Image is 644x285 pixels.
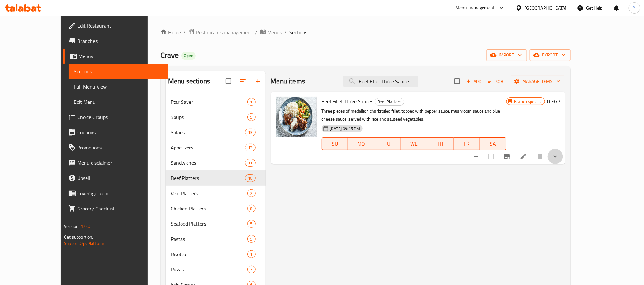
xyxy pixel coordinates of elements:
[377,139,398,149] span: TU
[63,109,168,125] a: Choice Groups
[245,145,255,151] span: 12
[171,98,247,106] span: Ftar Saver
[79,52,163,60] span: Menus
[450,75,464,88] span: Select section
[552,153,559,160] svg: Show Choices
[488,78,506,85] span: Sort
[248,251,255,257] span: 1
[245,144,255,151] div: items
[77,159,163,167] span: Menu disclaimer
[247,189,255,197] div: items
[69,79,168,94] a: Full Menu View
[63,49,168,64] a: Menus
[325,139,346,149] span: SU
[171,113,247,121] div: Soups
[63,170,168,186] a: Upsell
[64,222,79,230] span: Version:
[289,29,307,36] span: Sections
[63,201,168,216] a: Grocery Checklist
[69,64,168,79] a: Sections
[456,4,495,12] div: Menu-management
[267,29,282,36] span: Menus
[63,186,168,201] a: Coverage Report
[430,139,451,149] span: TH
[271,76,305,86] h2: Menu items
[63,33,168,49] a: Branches
[548,149,563,164] button: show more
[456,139,477,149] span: FR
[483,139,504,149] span: SA
[171,220,247,228] div: Seafood Platters
[247,113,255,121] div: items
[245,175,255,181] span: 10
[64,239,104,248] a: Support.OpsPlatform
[250,74,266,89] button: Add section
[74,83,163,90] span: Full Menu View
[171,266,247,273] span: Pizzas
[77,129,163,136] span: Coupons
[166,186,265,201] div: Veal Platters2
[166,109,265,125] div: Soups5
[161,48,179,62] span: Crave
[69,94,168,109] a: Edit Menu
[188,28,252,36] a: Restaurants management
[63,125,168,140] a: Coupons
[245,174,255,182] div: items
[327,126,363,132] span: [DATE] 09:15 PM
[633,4,636,11] span: Y
[171,129,245,136] span: Salads
[77,22,163,30] span: Edit Restaurant
[351,139,372,149] span: MO
[171,189,247,197] span: Veal Platters
[454,137,480,150] button: FR
[465,78,483,85] span: Add
[248,206,255,212] span: 8
[247,250,255,258] div: items
[171,235,247,243] span: Pastas
[520,153,527,160] a: Edit menu item
[63,18,168,33] a: Edit Restaurant
[525,4,567,11] div: [GEOGRAPHIC_DATA]
[403,139,425,149] span: WE
[248,267,255,273] span: 7
[171,250,247,258] div: Risotto
[166,125,265,140] div: Salads13
[171,174,245,182] div: Beef Platters
[245,129,255,136] div: items
[81,222,91,230] span: 1.0.0
[530,49,571,61] button: export
[427,137,454,150] button: TH
[77,189,163,197] span: Coverage Report
[235,74,250,89] span: Sort sections
[248,221,255,227] span: 5
[348,137,374,150] button: MO
[322,96,373,106] span: Beef Fillet Three Sauces
[77,144,163,151] span: Promotions
[486,49,527,61] button: import
[63,140,168,155] a: Promotions
[510,76,565,87] button: Manage items
[255,29,257,36] li: /
[484,76,510,86] span: Sort items
[260,28,282,36] a: Menus
[247,266,255,273] div: items
[491,51,522,59] span: import
[245,160,255,166] span: 11
[166,155,265,170] div: Sandwiches11
[171,205,247,212] div: Chicken Platters
[171,144,245,151] span: Appetizers
[515,77,560,85] span: Manage items
[171,159,245,167] span: Sandwiches
[547,97,560,106] h6: 0 EGP
[166,231,265,247] div: Pastas9
[276,97,317,137] img: Beef Fillet Three Sauces
[181,52,196,60] div: Open
[168,76,210,86] h2: Menu sections
[245,159,255,167] div: items
[77,205,163,212] span: Grocery Checklist
[196,29,252,36] span: Restaurants management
